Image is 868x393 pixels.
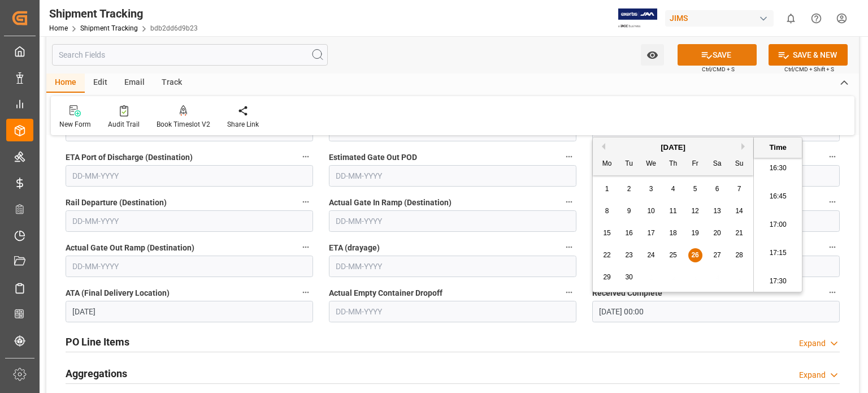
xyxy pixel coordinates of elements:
[66,256,313,277] input: DD-MM-YYYY
[66,197,167,209] span: Rail Departure (Destination)
[715,185,719,193] span: 6
[80,24,138,32] a: Shipment Tracking
[691,229,698,237] span: 19
[678,44,757,66] button: SAVE
[702,65,735,74] span: Ctrl/CMD + S
[59,119,91,129] div: New Form
[737,185,741,193] span: 7
[66,334,129,349] h2: PO Line Items
[622,182,636,196] div: Choose Tuesday, September 2nd, 2025
[600,157,614,171] div: Mo
[732,248,747,262] div: Choose Sunday, September 28th, 2025
[66,242,194,254] span: Actual Gate Out Ramp (Destination)
[691,207,698,215] span: 12
[622,270,636,284] div: Choose Tuesday, September 30th, 2025
[329,242,380,254] span: ETA (drayage)
[713,251,721,259] span: 27
[52,44,328,66] input: Search Fields
[669,251,676,259] span: 25
[49,5,198,22] div: Shipment Tracking
[562,285,576,300] button: Actual Empty Container Dropoff
[603,229,610,237] span: 15
[741,143,748,150] button: Next Month
[600,226,614,240] div: Choose Monday, September 15th, 2025
[605,185,609,193] span: 1
[825,195,840,209] button: Unloaded From Rail (Destination)
[603,251,610,259] span: 22
[603,273,610,281] span: 29
[647,207,654,215] span: 10
[778,6,804,31] button: show 0 new notifications
[329,152,417,163] span: Estimated Gate Out POD
[593,142,753,153] div: [DATE]
[666,182,680,196] div: Choose Thursday, September 4th, 2025
[600,248,614,262] div: Choose Monday, September 22nd, 2025
[710,226,724,240] div: Choose Saturday, September 20th, 2025
[710,182,724,196] div: Choose Saturday, September 6th, 2025
[647,229,654,237] span: 17
[66,210,313,232] input: DD-MM-YYYY
[329,197,452,209] span: Actual Gate In Ramp (Destination)
[644,157,658,171] div: We
[329,165,576,187] input: DD-MM-YYYY
[671,185,675,193] span: 4
[710,248,724,262] div: Choose Saturday, September 27th, 2025
[627,185,631,193] span: 2
[153,74,190,93] div: Track
[625,251,632,259] span: 23
[732,226,747,240] div: Choose Sunday, September 21st, 2025
[625,273,632,281] span: 30
[85,74,116,93] div: Edit
[329,287,442,299] span: Actual Empty Container Dropoff
[666,248,680,262] div: Choose Thursday, September 25th, 2025
[66,165,313,187] input: DD-MM-YYYY
[710,157,724,171] div: Sa
[600,270,614,284] div: Choose Monday, September 29th, 2025
[666,157,680,171] div: Th
[329,256,576,277] input: DD-MM-YYYY
[647,251,654,259] span: 24
[562,149,576,164] button: Estimated Gate Out POD
[66,301,313,322] input: DD-MM-YYYY
[666,226,680,240] div: Choose Thursday, September 18th, 2025
[641,44,664,66] button: open menu
[562,240,576,254] button: ETA (drayage)
[600,182,614,196] div: Choose Monday, September 1st, 2025
[691,251,698,259] span: 26
[627,207,631,215] span: 9
[298,195,313,209] button: Rail Departure (Destination)
[592,301,840,322] input: DD-MM-YYYY HH:MM
[693,185,697,193] span: 5
[665,10,774,27] div: JIMS
[666,204,680,218] div: Choose Thursday, September 11th, 2025
[688,248,702,262] div: Choose Friday, September 26th, 2025
[329,210,576,232] input: DD-MM-YYYY
[622,248,636,262] div: Choose Tuesday, September 23rd, 2025
[735,229,743,237] span: 21
[735,251,743,259] span: 28
[329,301,576,322] input: DD-MM-YYYY
[688,157,702,171] div: Fr
[735,207,743,215] span: 14
[754,239,802,267] li: 17:15
[669,207,676,215] span: 11
[804,6,829,31] button: Help Center
[688,182,702,196] div: Choose Friday, September 5th, 2025
[713,229,721,237] span: 20
[298,149,313,164] button: ETA Port of Discharge (Destination)
[784,65,834,74] span: Ctrl/CMD + Shift + S
[713,207,721,215] span: 13
[66,366,127,381] h2: Aggregations
[825,149,840,164] button: Actual Gate Out POD
[754,154,802,183] li: 16:30
[732,157,747,171] div: Su
[596,178,750,288] div: month 2025-09
[757,142,799,153] div: Time
[644,182,658,196] div: Choose Wednesday, September 3rd, 2025
[754,267,802,296] li: 17:30
[622,226,636,240] div: Choose Tuesday, September 16th, 2025
[754,211,802,239] li: 17:00
[622,204,636,218] div: Choose Tuesday, September 9th, 2025
[649,185,653,193] span: 3
[669,229,676,237] span: 18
